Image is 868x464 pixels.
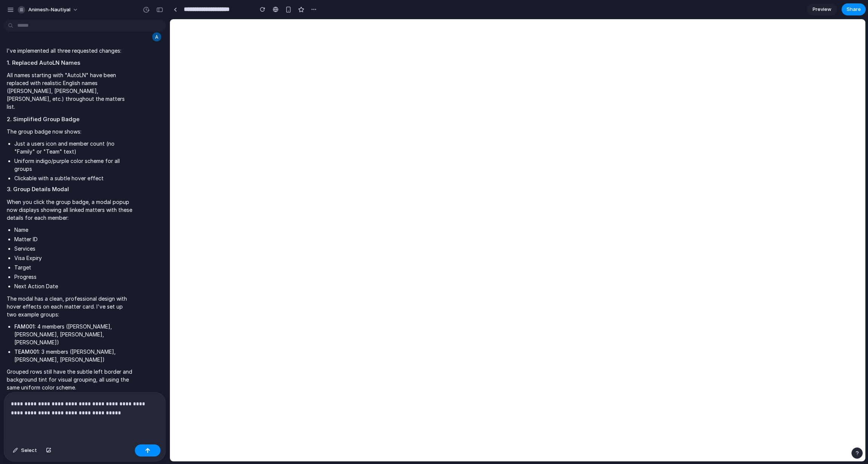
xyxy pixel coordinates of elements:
[28,6,70,14] span: animesh-nautiyal
[14,235,133,243] li: Matter ID
[813,6,831,13] span: Preview
[14,348,133,364] li: : 3 members ([PERSON_NAME], [PERSON_NAME], [PERSON_NAME])
[7,71,133,111] p: All names starting with "AutoLN" have been replaced with realistic English names ([PERSON_NAME], ...
[14,226,133,234] li: Name
[15,4,82,16] button: animesh-nautiyal
[21,447,37,454] span: Select
[14,273,133,281] li: Progress
[14,140,133,155] li: Just a users icon and member count (no "Family" or "Team" text)
[7,198,133,222] p: When you click the group badge, a modal popup now displays showing all linked matters with these ...
[7,368,133,391] p: Grouped rows still have the subtle left border and background tint for visual grouping, all using...
[14,254,133,262] li: Visa Expiry
[842,3,866,15] button: Share
[9,444,41,456] button: Select
[14,245,133,253] li: Services
[14,348,39,355] strong: TEAM001
[847,6,861,13] span: Share
[14,263,133,271] li: Target
[807,3,837,15] a: Preview
[7,47,133,55] p: I've implemented all three requested changes:
[14,174,133,182] li: Clickable with a subtle hover effect
[7,59,133,67] h2: 1. Replaced AutoLN Names
[7,185,133,194] h2: 3. Group Details Modal
[7,128,133,135] p: The group badge now shows:
[14,323,35,330] strong: FAM001
[7,295,133,318] p: The modal has a clean, professional design with hover effects on each matter card. I've set up tw...
[14,323,133,346] li: : 4 members ([PERSON_NAME], [PERSON_NAME], [PERSON_NAME], [PERSON_NAME])
[14,282,133,290] li: Next Action Date
[7,115,133,124] h2: 2. Simplified Group Badge
[14,157,133,173] li: Uniform indigo/purple color scheme for all groups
